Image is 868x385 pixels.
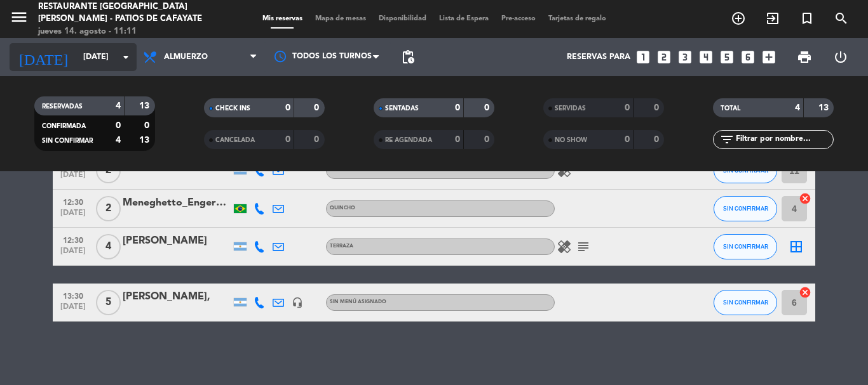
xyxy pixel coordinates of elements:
[164,53,208,62] span: Almuerzo
[96,290,121,315] span: 5
[721,105,740,112] span: TOTAL
[314,135,322,144] strong: 0
[833,49,848,65] i: power_settings_new
[555,105,586,112] span: SERVIDAS
[96,196,121,221] span: 2
[330,244,353,249] span: Terraza
[116,121,121,130] strong: 0
[38,25,208,38] div: jueves 14. agosto - 11:11
[139,136,152,145] strong: 13
[714,234,777,259] button: SIN CONFIRMAR
[400,49,416,65] span: pending_actions
[495,15,542,22] span: Pre-acceso
[735,133,833,147] input: Filtrar por nombre...
[698,49,714,65] i: looks_4
[38,1,208,25] div: Restaurante [GEOGRAPHIC_DATA][PERSON_NAME] - Patios de Cafayate
[385,137,432,143] span: RE AGENDADA
[557,239,572,254] i: healing
[57,209,89,223] span: [DATE]
[799,192,811,205] i: cancel
[123,289,231,305] div: [PERSON_NAME],
[96,234,121,259] span: 4
[677,49,693,65] i: looks_3
[10,8,29,27] i: menu
[57,288,89,303] span: 13:30
[654,103,661,112] strong: 0
[57,247,89,261] span: [DATE]
[719,49,735,65] i: looks_5
[57,171,89,185] span: [DATE]
[714,196,777,221] button: SIN CONFIRMAR
[795,103,800,112] strong: 4
[215,105,250,112] span: CHECK INS
[10,43,77,71] i: [DATE]
[57,194,89,209] span: 12:30
[765,11,780,26] i: exit_to_app
[740,49,756,65] i: looks_6
[309,15,372,22] span: Mapa de mesas
[433,15,495,22] span: Lista de Espera
[654,135,661,144] strong: 0
[118,49,133,65] i: arrow_drop_down
[330,299,386,304] span: Sin menú asignado
[42,138,93,144] span: SIN CONFIRMAR
[834,11,849,26] i: search
[256,15,309,22] span: Mis reservas
[714,290,777,315] button: SIN CONFIRMAR
[731,11,746,26] i: add_circle_outline
[215,137,255,143] span: CANCELADA
[144,121,152,130] strong: 0
[542,15,613,22] span: Tarjetas de regalo
[139,101,152,110] strong: 13
[57,232,89,247] span: 12:30
[123,195,231,211] div: Meneghetto_Engerey Engerey
[116,136,121,145] strong: 4
[330,206,355,211] span: Quincho
[330,167,355,173] span: Quincho
[797,49,812,65] span: print
[555,137,587,143] span: NO SHOW
[42,123,86,129] span: CONFIRMADA
[484,103,492,112] strong: 0
[57,303,89,317] span: [DATE]
[372,15,433,22] span: Disponibilidad
[42,103,83,110] span: RESERVADAS
[723,205,768,212] span: SIN CONFIRMAR
[285,135,290,144] strong: 0
[656,49,672,65] i: looks_two
[484,135,492,144] strong: 0
[822,38,858,76] div: LOG OUT
[789,239,804,254] i: border_all
[576,239,591,254] i: subject
[385,105,419,112] span: SENTADAS
[455,135,460,144] strong: 0
[455,103,460,112] strong: 0
[818,103,831,112] strong: 13
[625,135,630,144] strong: 0
[635,49,651,65] i: looks_one
[723,299,768,306] span: SIN CONFIRMAR
[567,53,630,62] span: Reservas para
[719,132,735,147] i: filter_list
[761,49,777,65] i: add_box
[285,103,290,112] strong: 0
[123,233,231,249] div: [PERSON_NAME]
[625,103,630,112] strong: 0
[10,8,29,31] button: menu
[116,101,121,110] strong: 4
[292,297,303,308] i: headset_mic
[799,286,811,299] i: cancel
[314,103,322,112] strong: 0
[799,11,815,26] i: turned_in_not
[723,243,768,250] span: SIN CONFIRMAR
